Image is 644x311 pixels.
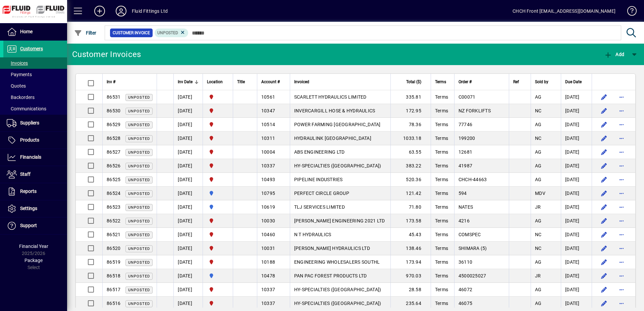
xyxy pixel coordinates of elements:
[3,80,67,92] a: Quotes
[390,242,431,255] td: 138.46
[602,48,626,60] button: Add
[157,31,178,35] span: Unposted
[459,204,473,210] span: NATES
[128,164,150,168] span: Unposted
[513,78,527,86] div: Ref
[261,149,275,155] span: 10004
[7,60,28,66] span: Invoices
[390,173,431,187] td: 520.36
[561,104,592,118] td: [DATE]
[173,173,203,187] td: [DATE]
[173,159,203,173] td: [DATE]
[173,255,203,269] td: [DATE]
[390,145,431,159] td: 63.55
[294,136,371,141] span: HYDRAULINK [GEOGRAPHIC_DATA]
[561,228,592,242] td: [DATE]
[7,83,26,89] span: Quotes
[561,200,592,214] td: [DATE]
[261,287,275,292] span: 10337
[178,78,199,86] div: Inv Date
[261,108,275,113] span: 10347
[3,149,67,166] a: Financials
[207,203,229,211] span: AUCKLAND
[513,78,519,86] span: Ref
[435,204,448,210] span: Terms
[599,284,609,295] button: Edit
[616,270,627,281] button: More options
[128,205,150,210] span: Unposted
[294,287,381,292] span: HY-SPECIALTIES ([GEOGRAPHIC_DATA])
[294,78,309,86] span: Invoiced
[561,269,592,283] td: [DATE]
[261,232,275,237] span: 10460
[72,49,141,60] div: Customer Invoices
[459,78,472,86] span: Order #
[128,192,150,196] span: Unposted
[173,132,203,145] td: [DATE]
[132,6,168,16] div: Fluid Fittings Ltd
[207,121,229,128] span: FLUID FITTINGS CHRISTCHURCH
[20,171,31,177] span: Staff
[173,228,203,242] td: [DATE]
[3,23,67,40] a: Home
[173,283,203,297] td: [DATE]
[89,5,110,17] button: Add
[261,122,275,127] span: 10514
[261,94,275,100] span: 10561
[294,122,381,127] span: POWER FARMING [GEOGRAPHIC_DATA]
[261,218,275,223] span: 10030
[207,93,229,101] span: FLUID FITTINGS CHRISTCHURCH
[459,136,475,141] span: 199200
[459,78,505,86] div: Order #
[599,257,609,267] button: Edit
[107,78,153,86] div: Inv #
[113,30,150,36] span: Customer Invoice
[535,136,542,141] span: NC
[616,133,627,144] button: More options
[261,78,280,86] span: Account #
[107,136,120,141] span: 86528
[616,92,627,102] button: More options
[535,204,541,210] span: JR
[294,301,381,306] span: HY-SPECIALTIES ([GEOGRAPHIC_DATA])
[459,246,487,251] span: SHIMARA (5)
[599,147,609,157] button: Edit
[128,274,150,278] span: Unposted
[261,204,275,210] span: 10619
[616,229,627,240] button: More options
[604,52,624,57] span: Add
[535,259,542,265] span: AG
[561,187,592,200] td: [DATE]
[3,217,67,234] a: Support
[107,149,120,155] span: 86527
[294,191,349,196] span: PERFECT CIRCLE GROUP
[107,218,120,223] span: 86522
[19,244,48,249] span: Financial Year
[459,94,476,100] span: C00071
[107,108,120,113] span: 86530
[395,78,427,86] div: Total ($)
[390,297,431,310] td: 235.64
[107,232,120,237] span: 86521
[20,29,33,34] span: Home
[459,232,481,237] span: COMSPEC
[173,200,203,214] td: [DATE]
[435,191,448,196] span: Terms
[535,163,542,168] span: AG
[20,206,37,211] span: Settings
[535,246,542,251] span: NC
[294,204,345,210] span: TLJ SERVICES LIMITED
[390,104,431,118] td: 172.95
[535,191,545,196] span: MDV
[20,46,43,51] span: Customers
[616,215,627,226] button: More options
[599,188,609,199] button: Edit
[128,150,150,155] span: Unposted
[207,272,229,279] span: AUCKLAND
[406,78,421,86] span: Total ($)
[261,163,275,168] span: 10337
[390,159,431,173] td: 383.22
[7,72,32,77] span: Payments
[561,90,592,104] td: [DATE]
[72,27,98,39] button: Filter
